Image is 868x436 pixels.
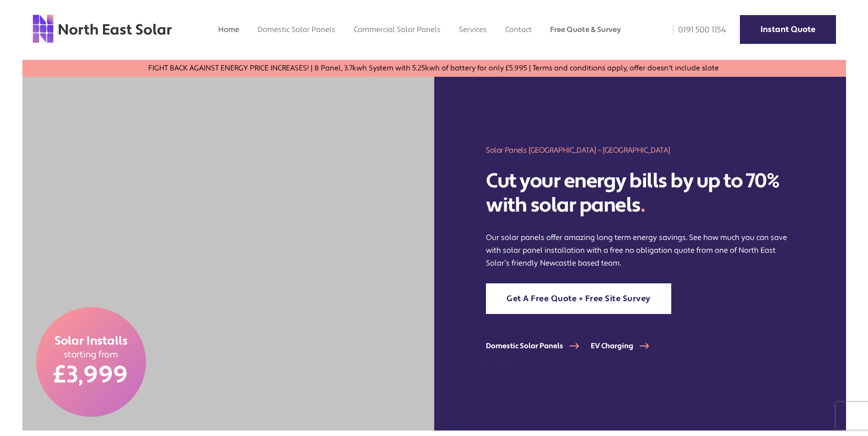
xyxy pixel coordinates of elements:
a: Domestic Solar Panels [486,341,591,351]
a: Instant Quote [740,15,836,44]
h2: Cut your energy bills by up to 70% with solar panels [486,169,793,218]
span: starting from [64,349,119,361]
span: . [641,192,645,218]
span: £3,999 [54,360,128,390]
a: Contact [505,25,532,34]
a: EV Charging [591,341,661,351]
a: Services [459,25,487,34]
a: Free Quote & Survey [550,25,621,34]
span: Solar Installs [54,334,128,349]
h1: Solar Panels [GEOGRAPHIC_DATA] – [GEOGRAPHIC_DATA] [486,145,793,155]
a: Domestic Solar Panels [258,25,335,34]
a: Home [218,25,239,34]
a: 0191 500 1154 [667,25,726,35]
img: two men holding a solar panel in the north east [22,77,434,431]
p: Our solar panels offer amazing long term energy savings. See how much you can save with solar pan... [486,231,793,270]
img: north east solar logo [32,14,173,44]
img: phone icon [673,25,674,35]
img: which logo [420,416,421,417]
a: Commercial Solar Panels [354,25,441,34]
a: Solar Installs starting from £3,999 [36,307,146,417]
a: Get A Free Quote + Free Site Survey [486,283,671,314]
